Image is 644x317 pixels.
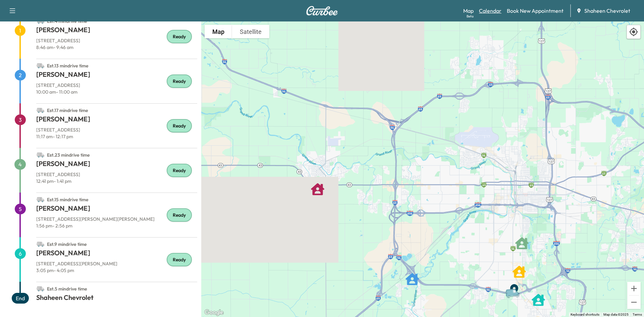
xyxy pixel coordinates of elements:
[467,14,474,19] div: Beta
[571,312,599,317] button: Keyboard shortcuts
[36,267,197,274] p: 3:05 pm - 4:05 pm
[15,248,26,259] span: 6
[36,204,197,216] h1: [PERSON_NAME]
[36,25,197,37] h1: [PERSON_NAME]
[15,204,26,214] span: 5
[507,7,563,15] a: Book New Appointment
[36,293,197,305] h1: Shaheen Chevrolet
[14,159,26,170] span: 4
[47,107,88,113] span: Est. 17 min drive time
[36,248,197,260] h1: [PERSON_NAME]
[36,44,197,51] p: 8:46 am - 9:46 am
[36,114,197,126] h1: [PERSON_NAME]
[205,25,232,38] button: Show street map
[502,281,526,293] gmp-advanced-marker: Van
[515,233,529,247] gmp-advanced-marker: TERESA FRENCH
[12,293,29,304] span: End
[513,262,526,275] gmp-advanced-marker: MARCELLA ROSARIO
[47,152,90,158] span: Est. 23 min drive time
[627,282,641,295] button: Zoom in
[167,253,192,266] div: Ready
[306,6,338,15] img: Curbee Logo
[627,25,641,39] div: Recenter map
[47,241,87,247] span: Est. 9 min drive time
[167,74,192,88] div: Ready
[36,133,197,140] p: 11:17 am - 12:17 pm
[479,7,501,15] a: Calendar
[36,89,197,95] p: 10:00 am - 11:00 am
[627,296,641,309] button: Zoom out
[167,119,192,133] div: Ready
[15,25,25,36] span: 1
[15,114,26,125] span: 3
[463,7,474,15] a: MapBeta
[36,126,197,133] p: [STREET_ADDRESS]
[36,260,197,267] p: [STREET_ADDRESS][PERSON_NAME]
[584,7,630,15] span: Shaheen Chevrolet
[36,222,197,229] p: 1:56 pm - 2:56 pm
[507,280,521,293] gmp-advanced-marker: End Point
[15,70,26,81] span: 2
[36,178,197,184] p: 12:41 pm - 1:41 pm
[406,269,419,282] gmp-advanced-marker: ANTHONY NOSAL
[203,308,225,317] img: Google
[47,286,87,292] span: Est. 5 min drive time
[36,171,197,178] p: [STREET_ADDRESS]
[167,208,192,222] div: Ready
[603,313,629,316] span: Map data ©2025
[36,216,197,222] p: [STREET_ADDRESS][PERSON_NAME][PERSON_NAME]
[167,164,192,177] div: Ready
[311,179,324,193] gmp-advanced-marker: RANDALL BACHERT
[633,313,642,316] a: Terms (opens in new tab)
[532,290,545,303] gmp-advanced-marker: JENELLE MCCAIN
[47,63,89,69] span: Est. 13 min drive time
[47,197,89,203] span: Est. 15 min drive time
[36,70,197,82] h1: [PERSON_NAME]
[36,82,197,89] p: [STREET_ADDRESS]
[167,30,192,43] div: Ready
[36,37,197,44] p: [STREET_ADDRESS]
[36,159,197,171] h1: [PERSON_NAME]
[203,308,225,317] a: Open this area in Google Maps (opens a new window)
[232,25,269,38] button: Show satellite imagery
